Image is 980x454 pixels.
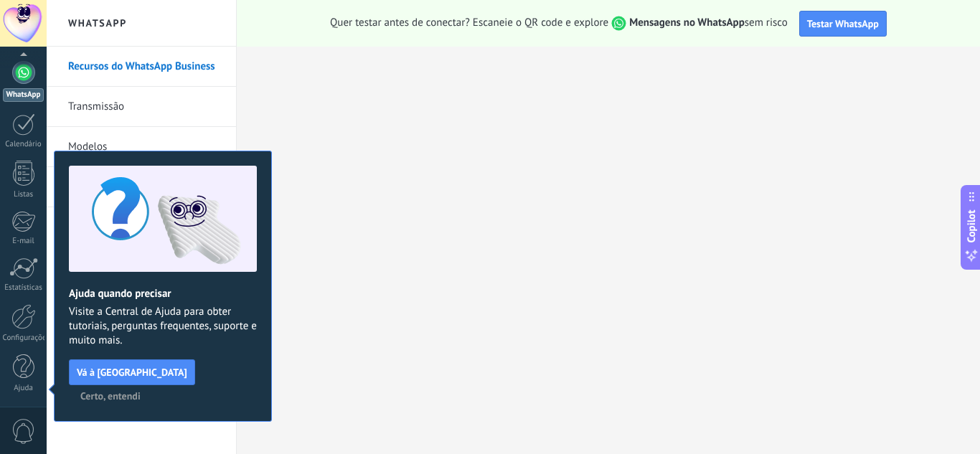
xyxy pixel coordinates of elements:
[69,287,257,301] h2: Ajuda quando precisar
[629,16,745,29] strong: Mensagens no WhatsApp
[3,140,44,149] div: Calendário
[3,237,44,246] div: E-mail
[74,385,147,407] button: Certo, entendi
[47,127,236,167] li: Modelos
[964,209,979,242] span: Copilot
[47,47,236,87] li: Recursos do WhatsApp Business
[3,283,44,293] div: Estatísticas
[3,88,44,102] div: WhatsApp
[68,127,222,167] a: Modelos
[69,305,257,348] span: Visite a Central de Ajuda para obter tutoriais, perguntas frequentes, suporte e muito mais.
[3,190,44,199] div: Listas
[330,16,788,31] span: Quer testar antes de conectar? Escaneie o QR code e explore sem risco
[47,87,236,127] li: Transmissão
[69,359,195,385] button: Vá à [GEOGRAPHIC_DATA]
[799,11,887,37] button: Testar WhatsApp
[77,367,187,377] span: Vá à [GEOGRAPHIC_DATA]
[3,334,44,343] div: Configurações
[807,17,879,30] span: Testar WhatsApp
[3,384,44,393] div: Ajuda
[68,87,222,127] a: Transmissão
[68,47,222,87] a: Recursos do WhatsApp Business
[80,391,141,401] span: Certo, entendi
